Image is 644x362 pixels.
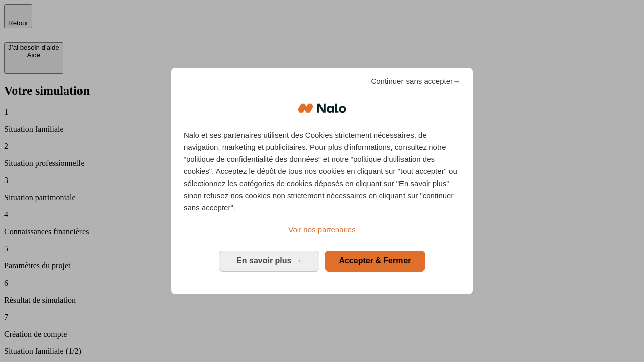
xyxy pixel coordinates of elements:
button: En savoir plus: Configurer vos consentements [219,251,319,271]
button: Accepter & Fermer: Accepter notre traitement des données et fermer [325,251,425,271]
span: Continuer sans accepter→ [371,75,460,87]
p: Nalo et ses partenaires utilisent des Cookies strictement nécessaires, de navigation, marketing e... [184,129,460,214]
a: Voir nos partenaires [184,224,460,236]
span: Voir nos partenaires [288,225,355,234]
img: Logo [298,93,346,123]
div: Bienvenue chez Nalo Gestion du consentement [171,68,473,294]
span: En savoir plus → [236,256,302,265]
span: Accepter & Fermer [339,256,411,265]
